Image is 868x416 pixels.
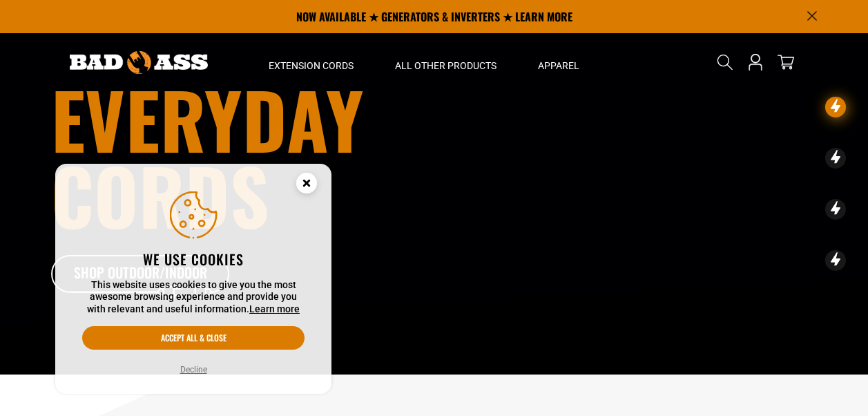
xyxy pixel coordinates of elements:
img: Bad Ass Extension Cords [70,51,208,74]
summary: All Other Products [374,33,517,91]
a: Learn more [249,303,300,314]
span: All Other Products [395,59,496,72]
h1: Everyday cords [51,81,511,233]
button: Decline [176,363,211,377]
button: Accept all & close [82,326,305,350]
summary: Search [714,51,736,73]
span: Extension Cords [269,59,354,72]
h2: We use cookies [82,250,305,268]
a: Shop Outdoor/Indoor [51,255,231,294]
summary: Extension Cords [248,33,374,91]
summary: Apparel [517,33,600,91]
aside: Cookie Consent [55,164,331,395]
p: This website uses cookies to give you the most awesome browsing experience and provide you with r... [82,279,305,316]
span: Apparel [538,59,579,72]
